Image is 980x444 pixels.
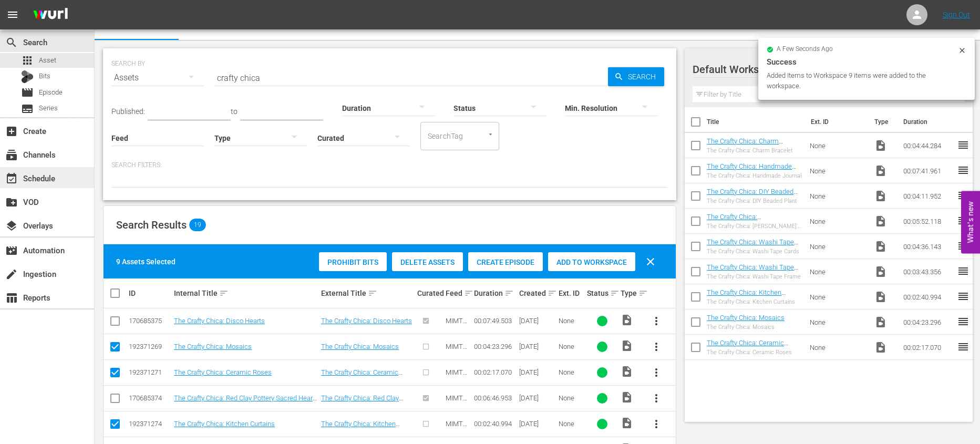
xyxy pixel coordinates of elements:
[174,420,275,428] a: The Crafty Chica: Kitchen Curtains
[707,339,788,355] a: The Crafty Chica: Ceramic Roses
[446,317,467,333] span: MIMTV Castify
[174,394,317,410] a: The Crafty Chica: Red Clay Pottery Sacred Heart Barro Rojo
[5,220,18,232] span: Overlays
[519,394,555,402] div: [DATE]
[231,107,238,116] span: to
[650,315,663,327] span: more_vert
[5,172,18,185] span: Schedule
[559,394,584,402] div: None
[468,252,543,271] button: Create Episode
[621,417,633,429] span: Video
[707,188,798,203] a: The Crafty Chica: DIY Beaded Plant
[39,103,58,113] span: Series
[6,8,19,21] span: menu
[806,133,870,158] td: None
[116,256,176,267] div: 9 Assets Selected
[39,55,56,66] span: Asset
[111,63,204,92] div: Assets
[957,214,969,227] span: reorder
[806,158,870,183] td: None
[548,288,557,298] span: sort
[874,164,887,177] span: Video
[806,259,870,284] td: None
[446,287,471,300] div: Feed
[548,258,635,266] span: Add to Workspace
[707,263,798,279] a: The Crafty Chica: Washi Tape Frame
[319,252,387,271] button: Prohibit Bits
[392,252,463,271] button: Delete Assets
[899,234,957,259] td: 00:04:36.143
[707,324,785,331] div: The Crafty Chica: Mosaics
[874,190,887,202] span: Video
[621,314,633,326] span: Video
[474,343,516,350] div: 00:04:23.296
[957,340,969,353] span: reorder
[5,36,18,49] span: Search
[874,215,887,228] span: Video
[644,334,669,359] button: more_vert
[474,394,516,402] div: 00:06:46.953
[899,309,957,335] td: 00:04:23.296
[519,420,555,428] div: [DATE]
[707,349,801,356] div: The Crafty Chica: Ceramic Roses
[899,133,957,158] td: 00:04:44.284
[707,273,801,280] div: The Crafty Chica: Washi Tape Frame
[474,317,516,325] div: 00:07:49.503
[368,288,377,298] span: sort
[767,70,955,91] div: Added Items to Workspace 9 items were added to the workspace.
[189,219,206,231] span: 19
[417,289,442,297] div: Curated
[21,86,34,99] span: Episode
[446,343,467,358] span: MIMTV Castify
[707,137,783,153] a: The Crafty Chica: Charm Bracelet
[899,259,957,284] td: 00:03:43.356
[650,392,663,405] span: more_vert
[129,317,171,325] div: 170685375
[806,234,870,259] td: None
[468,258,543,266] span: Create Episode
[5,149,18,161] span: Channels
[5,244,18,257] span: Automation
[707,298,801,305] div: The Crafty Chica: Kitchen Curtains
[874,265,887,278] span: Video
[174,368,272,376] a: The Crafty Chica: Ceramic Roses
[504,288,514,298] span: sort
[707,314,785,322] a: The Crafty Chica: Mosaics
[650,418,663,430] span: more_vert
[5,125,18,138] span: Create
[874,316,887,328] span: Video
[21,70,34,83] div: Bits
[219,288,229,298] span: sort
[957,290,969,303] span: reorder
[650,366,663,379] span: more_vert
[644,386,669,411] button: more_vert
[559,368,584,376] div: None
[129,343,171,350] div: 192371269
[392,258,463,266] span: Delete Assets
[321,317,412,325] a: The Crafty Chica: Disco Hearts
[650,340,663,353] span: more_vert
[961,191,980,253] button: Open Feedback Widget
[621,287,640,300] div: Type
[519,287,555,300] div: Created
[957,164,969,177] span: reorder
[474,287,516,300] div: Duration
[624,67,664,86] span: Search
[321,287,414,300] div: External Title
[693,55,954,84] div: Default Workspace
[874,240,887,253] span: Video
[519,343,555,350] div: [DATE]
[446,394,467,410] span: MIMTV Castify
[474,420,516,428] div: 00:02:40.994
[638,249,663,274] button: clear
[707,238,798,254] a: The Crafty Chica: Washi Tape Cards
[446,420,467,436] span: MIMTV Castify
[707,213,781,229] a: The Crafty Chica: [PERSON_NAME]'s Dress
[321,420,400,436] a: The Crafty Chica: Kitchen Curtains
[943,11,970,19] a: Sign Out
[806,209,870,234] td: None
[644,360,669,385] button: more_vert
[321,394,403,418] a: The Crafty Chica: Red Clay Pottery Sacred Heart Barro Rojo
[39,71,50,81] span: Bits
[707,288,786,304] a: The Crafty Chica: Kitchen Curtains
